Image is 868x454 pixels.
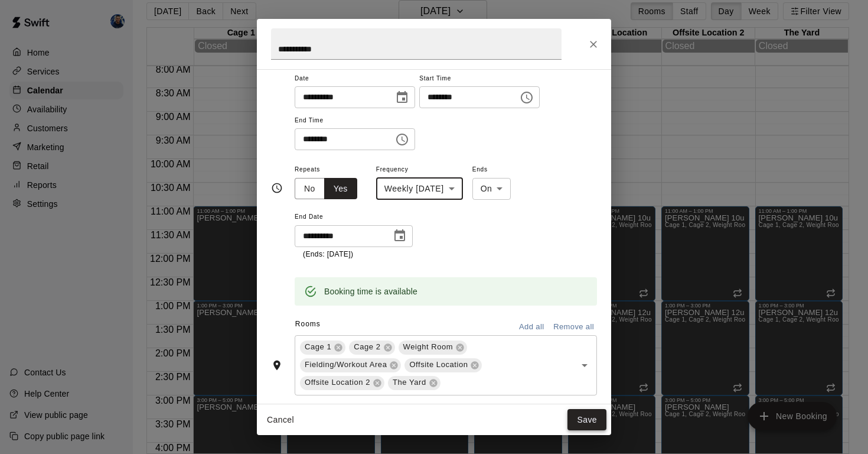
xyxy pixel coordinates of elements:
[324,178,357,200] button: Yes
[419,71,540,87] span: Start Time
[472,162,511,178] span: Ends
[271,359,283,371] svg: Rooms
[404,358,482,372] div: Offsite Location
[300,359,391,371] span: Fielding/Workout Area
[295,320,321,328] span: Rooms
[550,318,597,336] button: Remove all
[388,224,412,248] button: Choose date, selected date is Feb 22, 2026
[300,358,401,372] div: Fielding/Workout Area
[399,341,458,353] span: Weight Room
[515,86,539,109] button: Choose time, selected time is 9:30 AM
[262,409,299,431] button: Cancel
[349,340,394,355] div: Cage 2
[295,178,325,200] button: No
[388,377,431,388] span: The Yard
[399,340,468,355] div: Weight Room
[271,182,283,194] svg: Timing
[472,178,511,200] div: On
[295,113,415,129] span: End Time
[300,377,375,388] span: Offsite Location 2
[295,71,415,87] span: Date
[376,178,463,200] div: Weekly [DATE]
[376,162,463,178] span: Frequency
[349,341,385,353] span: Cage 2
[295,209,413,225] span: End Date
[390,128,414,151] button: Choose time, selected time is 11:00 AM
[303,249,404,261] p: (Ends: [DATE])
[404,359,472,371] span: Offsite Location
[513,318,550,336] button: Add all
[390,86,414,109] button: Choose date, selected date is Feb 1, 2026
[300,376,384,390] div: Offsite Location 2
[295,162,367,178] span: Repeats
[300,341,336,353] span: Cage 1
[583,34,604,55] button: Close
[295,178,357,200] div: outlined button group
[567,409,606,431] button: Save
[576,357,593,374] button: Open
[388,376,440,390] div: The Yard
[300,340,345,355] div: Cage 1
[324,281,417,302] div: Booking time is available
